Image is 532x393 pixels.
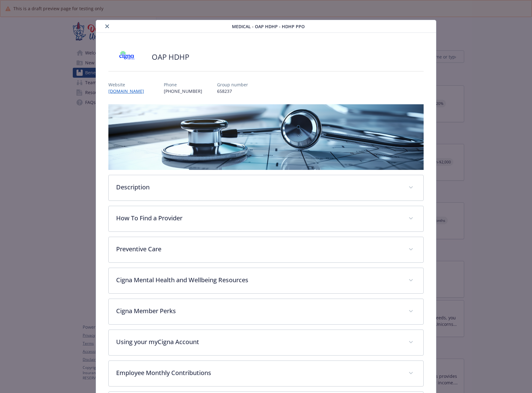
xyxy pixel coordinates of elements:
[116,244,401,254] p: Preventive Care
[109,361,423,386] div: Employee Monthly Contributions
[108,48,146,66] img: CIGNA
[108,81,149,88] p: Website
[109,268,423,293] div: Cigna Mental Health and Wellbeing Resources
[164,81,202,88] p: Phone
[109,299,423,324] div: Cigna Member Perks
[109,237,423,262] div: Preventive Care
[116,368,401,378] p: Employee Monthly Contributions
[116,275,401,285] p: Cigna Mental Health and Wellbeing Resources
[108,104,424,170] img: banner
[164,88,202,94] p: [PHONE_NUMBER]
[116,306,401,316] p: Cigna Member Perks
[109,175,423,201] div: Description
[109,330,423,355] div: Using your myCigna Account
[116,214,401,223] p: How To Find a Provider
[116,183,401,192] p: Description
[217,88,248,94] p: 658237
[116,337,401,347] p: Using your myCigna Account
[103,23,111,30] button: close
[152,52,189,62] h2: OAP HDHP
[108,88,149,94] a: [DOMAIN_NAME]
[217,81,248,88] p: Group number
[109,206,423,231] div: How To Find a Provider
[232,23,305,30] span: Medical - OAP HDHP - HDHP PPO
